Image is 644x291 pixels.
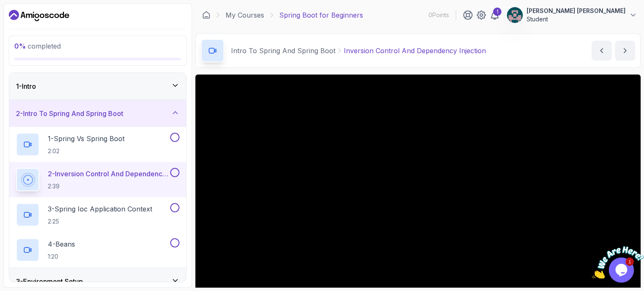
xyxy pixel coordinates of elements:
[48,252,75,261] p: 1:20
[428,11,449,19] p: 0 Points
[48,169,169,179] p: 2 - Inversion Control And Dependency Injection
[16,238,179,262] button: 4-Beans1:20
[226,10,264,20] a: My Courses
[592,41,612,61] button: previous content
[9,100,186,127] button: 2-Intro To Spring And Spring Boot
[16,276,83,286] h3: 3 - Environment Setup
[48,134,125,144] p: 1 - Spring Vs Spring Boot
[592,239,644,278] iframe: chat widget
[48,217,152,226] p: 2:25
[48,239,75,249] p: 4 - Beans
[507,7,523,23] img: user profile image
[48,182,169,191] p: 2:39
[490,10,500,20] a: 1
[48,204,152,214] p: 3 - Spring Ioc Application Context
[16,81,36,91] h3: 1 - Intro
[16,108,123,118] h3: 2 - Intro To Spring And Spring Boot
[16,168,179,191] button: 2-Inversion Control And Dependency Injection2:39
[14,42,61,50] span: completed
[615,41,635,61] button: next content
[48,147,125,155] p: 2:02
[527,15,626,23] p: Student
[9,73,186,100] button: 1-Intro
[202,11,210,19] a: Dashboard
[16,133,179,156] button: 1-Spring Vs Spring Boot2:02
[14,42,26,50] span: 0 %
[527,7,626,15] p: [PERSON_NAME] [PERSON_NAME]
[506,7,637,23] button: user profile image[PERSON_NAME] [PERSON_NAME]Student
[493,8,501,16] div: 1
[9,9,69,22] a: Dashboard
[344,46,486,56] p: Inversion Control And Dependency Injection
[231,46,335,56] p: Intro To Spring And Spring Boot
[279,10,363,20] p: Spring Boot for Beginners
[16,203,179,227] button: 3-Spring Ioc Application Context2:25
